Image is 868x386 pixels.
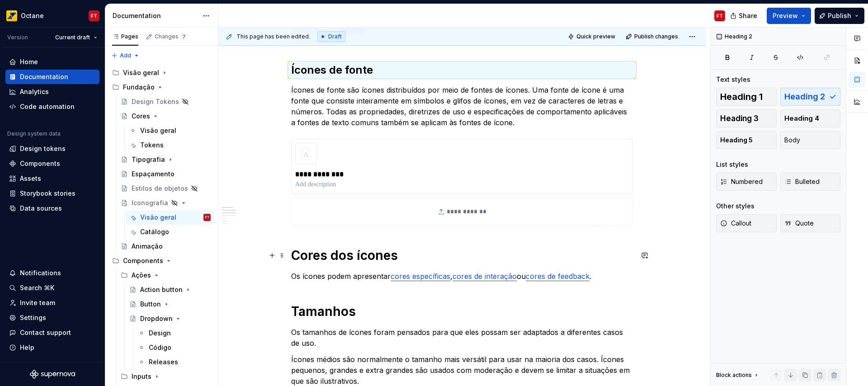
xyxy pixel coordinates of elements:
[236,33,310,40] span: This page has been edited.
[716,88,777,106] button: Heading 1
[30,370,75,379] svg: Supernova Logo
[291,303,633,320] h1: Tamanhos
[328,33,342,40] span: Draft
[5,281,99,295] button: Search ⌘K
[155,33,188,40] div: Changes
[117,181,214,196] a: Estilos de objetos
[126,225,214,239] a: Catálogo
[132,372,151,381] div: Inputs
[126,297,214,311] a: Button
[140,141,164,150] div: Tokens
[5,99,99,114] a: Code automation
[780,214,841,232] button: Quote
[720,92,763,101] span: Heading 1
[720,177,763,186] span: Numbered
[132,97,179,106] div: Design Tokens
[5,340,99,355] button: Help
[132,184,188,193] div: Estilos de objetos
[20,298,55,307] div: Invite team
[391,272,450,281] a: cores específicas
[5,141,99,156] a: Design tokens
[5,85,99,99] a: Analytics
[780,109,841,127] button: Heading 4
[21,11,44,20] div: Octane
[565,30,619,43] button: Quick preview
[5,156,99,171] a: Components
[140,126,176,135] div: Visão geral
[117,369,214,384] div: Inputs
[126,311,214,326] a: Dropdown
[126,138,214,152] a: Tokens
[149,343,171,352] div: Código
[132,112,150,121] div: Cores
[140,300,161,309] div: Button
[140,213,176,222] div: Visão geral
[108,49,142,62] button: Add
[767,8,811,24] button: Preview
[205,213,209,222] div: FT
[140,285,183,294] div: Action button
[784,114,819,123] span: Heading 4
[291,63,633,77] h2: Ícones de fonte
[20,159,60,168] div: Components
[784,136,800,145] span: Body
[134,326,214,340] a: Design
[149,358,178,367] div: Releases
[113,11,198,20] div: Documentation
[132,155,165,164] div: Tipografia
[117,167,214,181] a: Espaçamento
[5,55,99,69] a: Home
[117,94,214,109] a: Design Tokens
[717,12,723,19] div: FT
[20,57,38,66] div: Home
[108,80,214,94] div: Fundação
[123,68,159,77] div: Visão geral
[720,114,759,123] span: Heading 3
[123,83,155,92] div: Fundação
[623,30,682,43] button: Publish changes
[716,173,777,191] button: Numbered
[7,34,28,41] div: Version
[134,355,214,369] a: Releases
[634,33,678,40] span: Publish changes
[716,202,755,211] div: Other styles
[291,327,633,348] p: Os tamanhos de ícones foram pensados para que eles possam ser adaptados a diferentes casos de uso.
[20,313,46,322] div: Settings
[132,169,175,179] div: Espaçamento
[5,70,99,84] a: Documentation
[140,227,169,236] div: Catálogo
[5,311,99,325] a: Settings
[20,189,75,198] div: Storybook stories
[20,328,71,337] div: Contact support
[291,247,633,264] h1: Cores dos ícones
[5,201,99,216] a: Data sources
[815,8,864,24] button: Publish
[126,123,214,138] a: Visão geral
[20,102,75,111] div: Code automation
[20,144,66,153] div: Design tokens
[120,52,131,59] span: Add
[716,372,752,379] div: Block actions
[780,131,841,149] button: Body
[123,256,163,265] div: Components
[2,6,103,25] button: OctaneFT
[720,136,753,145] span: Heading 5
[716,214,777,232] button: Callout
[716,109,777,127] button: Heading 3
[453,272,517,281] a: cores de interação
[20,204,62,213] div: Data sources
[720,219,751,228] span: Callout
[140,314,173,323] div: Dropdown
[117,109,214,123] a: Cores
[5,186,99,201] a: Storybook stories
[20,343,34,352] div: Help
[108,66,214,80] div: Visão geral
[5,296,99,310] a: Invite team
[5,325,99,340] button: Contact support
[7,130,61,137] div: Design system data
[20,87,49,96] div: Analytics
[716,369,760,381] div: Block actions
[20,174,41,183] div: Assets
[784,177,820,186] span: Bulleted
